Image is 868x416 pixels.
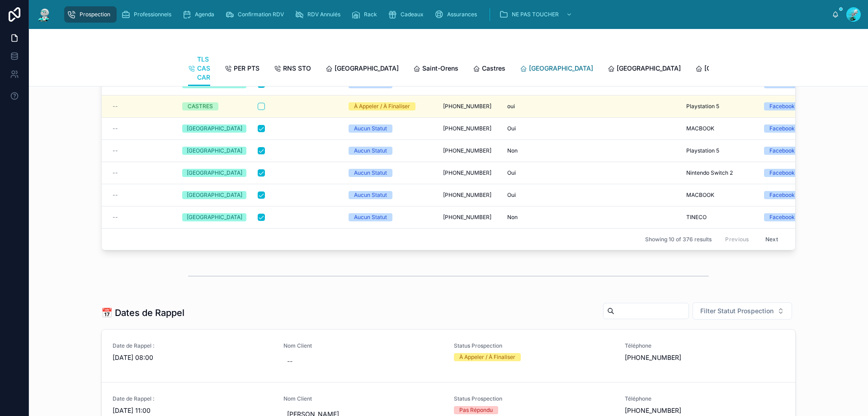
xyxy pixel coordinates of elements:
[764,169,821,177] a: Facebook
[764,124,821,133] a: Facebook
[769,191,795,199] div: Facebook
[113,191,171,199] a: --
[113,214,118,221] span: --
[439,166,496,180] a: [PHONE_NUMBER]
[134,11,171,18] span: Professionnels
[507,214,672,221] a: Non
[459,353,515,361] div: À Appeler / À Finaliser
[349,124,429,133] a: Aucun Statut
[693,302,792,320] button: Select Button
[700,306,774,316] span: Filter Statut Prospection
[625,353,785,362] span: [PHONE_NUMBER]
[187,191,242,199] div: [GEOGRAPHIC_DATA]
[188,102,213,110] div: CASTRES
[443,191,491,199] span: [PHONE_NUMBER]
[520,60,593,78] a: [GEOGRAPHIC_DATA]
[617,64,681,73] span: [GEOGRAPHIC_DATA]
[101,306,184,319] h1: 📅 Dates de Rappel
[507,125,672,132] a: Oui
[439,99,496,114] a: [PHONE_NUMBER]
[507,214,518,221] span: Non
[625,406,785,415] span: [PHONE_NUMBER]
[686,103,719,110] span: Playstation 5
[349,191,429,199] a: Aucun Statut
[704,64,769,73] span: [GEOGRAPHIC_DATA]
[113,169,118,177] span: --
[443,169,491,177] span: [PHONE_NUMBER]
[225,60,259,78] a: PER PTS
[507,169,672,177] a: Oui
[625,342,785,349] span: Téléphone
[439,143,496,158] a: [PHONE_NUMBER]
[769,147,795,155] div: Facebook
[354,213,387,221] div: Aucun Statut
[769,102,795,110] div: Facebook
[769,169,795,177] div: Facebook
[443,147,491,154] span: [PHONE_NUMBER]
[454,342,614,349] span: Status Prospection
[364,11,377,18] span: Rack
[36,7,52,22] img: App logo
[507,191,672,199] a: Oui
[325,60,399,78] a: [GEOGRAPHIC_DATA]
[113,125,171,132] a: --
[113,103,118,110] span: --
[113,103,171,110] a: --
[113,125,118,132] span: --
[113,214,171,221] a: --
[443,125,491,132] span: [PHONE_NUMBER]
[512,11,559,18] span: NE PAS TOUCHER
[354,191,387,199] div: Aucun Statut
[507,103,515,110] span: oui
[64,6,117,23] a: Prospection
[507,125,516,132] span: Oui
[413,60,458,78] a: Saint-Orens
[222,6,290,23] a: Confirmation RDV
[182,102,246,110] a: CASTRES
[292,6,347,23] a: RDV Annulés
[197,55,210,82] span: TLS CAS CAR
[187,147,242,155] div: [GEOGRAPHIC_DATA]
[473,60,505,78] a: Castres
[447,11,477,18] span: Assurances
[113,169,171,177] a: --
[182,124,246,133] a: [GEOGRAPHIC_DATA]
[349,169,429,177] a: Aucun Statut
[187,169,242,177] div: [GEOGRAPHIC_DATA]
[113,147,118,154] span: --
[686,169,733,177] span: Nintendo Switch 2
[683,99,758,114] a: Playstation 5
[439,121,496,136] a: [PHONE_NUMBER]
[422,64,458,73] span: Saint-Orens
[335,64,399,73] span: [GEOGRAPHIC_DATA]
[187,124,242,133] div: [GEOGRAPHIC_DATA]
[385,6,430,23] a: Cadeaux
[686,191,714,199] span: MACBOOK
[683,143,758,158] a: Playstation 5
[113,353,273,362] span: [DATE] 08:00
[686,214,707,221] span: TINECO
[274,60,311,78] a: RNS STO
[113,406,273,415] span: [DATE] 11:00
[182,147,246,155] a: [GEOGRAPHIC_DATA]
[645,236,712,243] span: Showing 10 of 376 results
[187,213,242,221] div: [GEOGRAPHIC_DATA]
[695,60,769,78] a: [GEOGRAPHIC_DATA]
[113,147,171,154] a: --
[182,191,246,199] a: [GEOGRAPHIC_DATA]
[507,147,518,154] span: Non
[401,11,424,18] span: Cadeaux
[113,191,118,199] span: --
[608,60,681,78] a: [GEOGRAPHIC_DATA]
[118,6,178,23] a: Professionnels
[283,342,443,349] span: Nom Client
[287,357,292,366] div: --
[764,102,821,110] a: Facebook
[769,213,795,221] div: Facebook
[683,210,758,225] a: TINECO
[283,395,443,402] span: Nom Client
[625,395,785,402] span: Téléphone
[182,169,246,177] a: [GEOGRAPHIC_DATA]
[454,395,614,402] span: Status Prospection
[507,103,672,110] a: oui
